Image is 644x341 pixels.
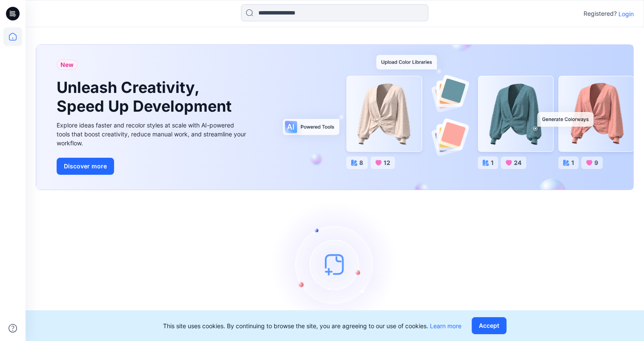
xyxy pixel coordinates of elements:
[57,121,248,147] div: Explore ideas faster and recolor styles at scale with AI-powered tools that boost creativity, red...
[472,317,507,334] button: Accept
[430,322,461,329] a: Learn more
[57,78,235,115] h1: Unleash Creativity, Speed Up Development
[271,200,399,328] img: empty-state-image.svg
[57,158,114,175] button: Discover more
[163,321,461,330] p: This site uses cookies. By continuing to browse the site, you are agreeing to our use of cookies.
[584,9,617,19] p: Registered?
[60,60,74,70] span: New
[618,9,634,18] p: Login
[57,158,248,175] a: Discover more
